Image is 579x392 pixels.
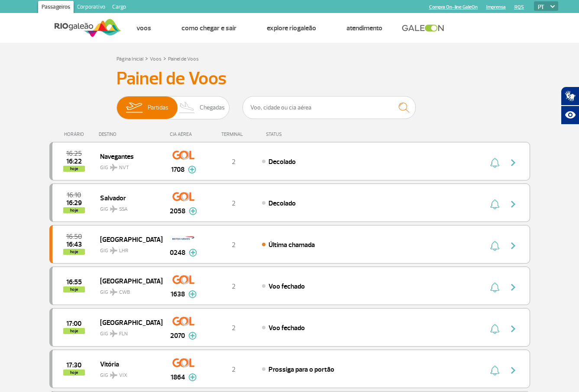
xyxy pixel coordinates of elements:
[63,166,85,172] span: hoje
[63,328,85,334] span: hoje
[486,4,506,10] a: Imprensa
[490,241,499,251] img: sino-painel-voo.svg
[508,324,518,334] img: seta-direita-painel-voo.svg
[232,324,236,332] span: 2
[145,53,148,63] a: >
[232,199,236,208] span: 2
[110,206,117,212] img: destiny_airplane.svg
[116,68,463,90] h3: Painel de Voos
[268,324,305,332] span: Voo fechado
[119,164,129,172] span: NVT
[119,247,128,255] span: LHR
[170,331,185,341] span: 2070
[66,321,81,327] span: 2025-09-30 17:00:00
[66,158,82,164] span: 2025-09-30 16:22:00
[188,373,197,381] img: mais-info-painel-voo.svg
[243,96,416,119] input: Voo, cidade ou cia aérea
[268,365,334,374] span: Prossiga para o portão
[508,365,518,376] img: seta-direita-painel-voo.svg
[110,289,117,296] img: destiny_airplane.svg
[100,275,155,286] span: [GEOGRAPHIC_DATA]
[110,164,117,171] img: destiny_airplane.svg
[100,234,155,245] span: [GEOGRAPHIC_DATA]
[63,249,85,255] span: hoje
[67,192,81,198] span: 2025-09-30 16:10:00
[100,317,155,328] span: [GEOGRAPHIC_DATA]
[110,372,117,379] img: destiny_airplane.svg
[66,234,82,240] span: 2025-09-30 16:50:00
[232,365,236,374] span: 2
[188,166,196,174] img: mais-info-painel-voo.svg
[63,370,85,376] span: hoje
[163,53,166,63] a: >
[429,4,478,10] a: Compra On-line GaleOn
[170,206,185,216] span: 2058
[120,96,148,119] img: slider-embarque
[232,282,236,291] span: 2
[232,157,236,166] span: 2
[66,241,82,247] span: 2025-09-30 16:43:09
[100,192,155,203] span: Salvador
[561,87,579,125] div: Plugin de acessibilidade da Hand Talk.
[561,87,579,106] button: Abrir tradutor de língua de sinais.
[150,56,162,62] a: Voos
[119,289,130,296] span: CWB
[100,325,155,338] span: GIG
[119,206,128,213] span: SSA
[490,365,499,376] img: sino-painel-voo.svg
[119,330,128,338] span: FLN
[508,282,518,292] img: seta-direita-painel-voo.svg
[52,132,99,137] div: HORÁRIO
[170,247,185,258] span: 0248
[100,151,155,162] span: Navegantes
[162,132,205,137] div: CIA AÉREA
[171,289,185,299] span: 1638
[268,157,296,166] span: Decolado
[200,96,225,119] span: Chegadas
[508,157,518,168] img: seta-direita-painel-voo.svg
[116,56,143,62] a: Página Inicial
[171,372,185,382] span: 1864
[268,199,296,208] span: Decolado
[490,324,499,334] img: sino-painel-voo.svg
[109,1,129,15] a: Cargo
[136,24,151,32] a: Voos
[74,1,109,15] a: Corporativo
[100,242,155,255] span: GIG
[63,286,85,292] span: hoje
[100,367,155,379] span: GIG
[66,151,82,157] span: 2025-09-30 16:25:00
[262,132,332,137] div: STATUS
[63,207,85,213] span: hoje
[268,241,315,249] span: Última chamada
[100,358,155,370] span: Vitória
[267,24,316,32] a: Explore RIOgaleão
[205,132,262,137] div: TERMINAL
[189,249,197,257] img: mais-info-painel-voo.svg
[171,164,184,175] span: 1708
[490,282,499,292] img: sino-painel-voo.svg
[188,290,197,298] img: mais-info-painel-voo.svg
[38,1,74,15] a: Passageiros
[346,24,382,32] a: Atendimento
[490,157,499,168] img: sino-painel-voo.svg
[148,96,168,119] span: Partidas
[99,132,162,137] div: DESTINO
[232,241,236,249] span: 2
[110,330,117,337] img: destiny_airplane.svg
[181,24,236,32] a: Como chegar e sair
[514,4,524,10] a: RQS
[490,199,499,209] img: sino-painel-voo.svg
[189,207,197,215] img: mais-info-painel-voo.svg
[268,282,305,291] span: Voo fechado
[188,332,197,340] img: mais-info-painel-voo.svg
[100,284,155,296] span: GIG
[100,201,155,213] span: GIG
[110,247,117,254] img: destiny_airplane.svg
[66,279,82,285] span: 2025-09-30 16:55:00
[119,372,127,379] span: VIX
[66,362,81,368] span: 2025-09-30 17:30:00
[561,106,579,125] button: Abrir recursos assistivos.
[66,200,82,206] span: 2025-09-30 16:29:00
[175,96,200,119] img: slider-desembarque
